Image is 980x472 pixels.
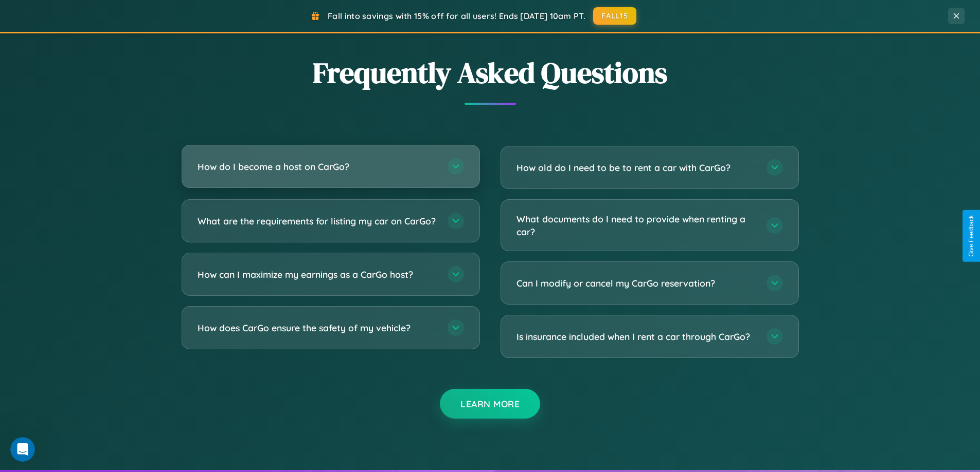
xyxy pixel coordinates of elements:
h3: How can I maximize my earnings as a CarGo host? [198,268,437,281]
h3: What documents do I need to provide when renting a car? [516,213,756,238]
h2: Frequently Asked Questions [182,53,799,92]
h3: Is insurance included when I rent a car through CarGo? [516,330,756,343]
div: Give Feedback [968,215,975,257]
button: FALL15 [593,7,636,25]
h3: How old do I need to be to rent a car with CarGo? [516,161,756,174]
h3: How do I become a host on CarGo? [198,160,437,173]
iframe: Intercom live chat [10,437,35,462]
h3: What are the requirements for listing my car on CarGo? [198,215,437,228]
h3: Can I modify or cancel my CarGo reservation? [516,277,756,290]
button: Learn More [440,389,540,419]
h3: How does CarGo ensure the safety of my vehicle? [198,322,437,334]
span: Fall into savings with 15% off for all users! Ends [DATE] 10am PT. [328,11,585,21]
